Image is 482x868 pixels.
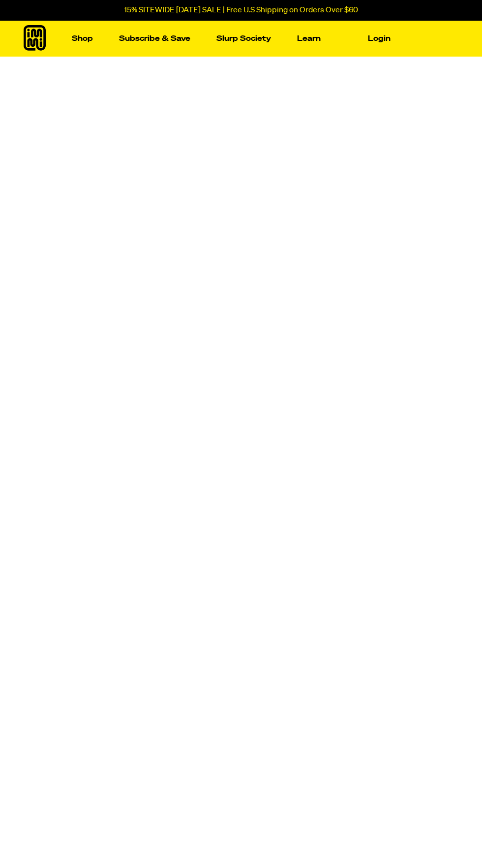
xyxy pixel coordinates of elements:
[115,31,194,46] a: Subscribe & Save
[124,6,358,15] p: 15% SITEWIDE [DATE] SALE | Free U.S Shipping on Orders Over $60
[293,31,325,46] a: Learn
[68,31,97,46] a: Shop
[68,21,394,57] nav: Main navigation
[364,31,394,46] a: Login
[212,31,275,46] a: Slurp Society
